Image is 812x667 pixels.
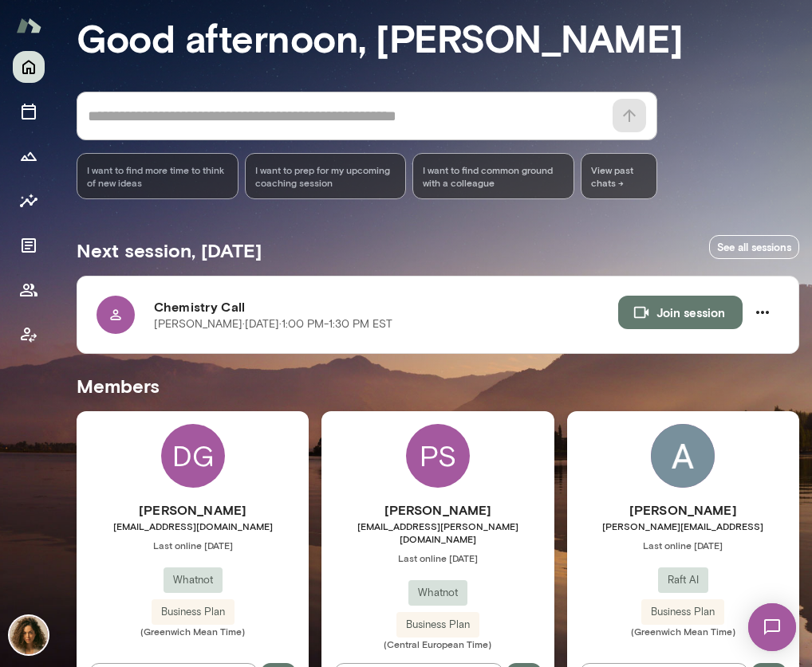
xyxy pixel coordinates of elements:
[77,237,262,263] h5: Next session, [DATE]
[77,373,799,398] h5: Members
[245,153,407,199] div: I want to prep for my upcoming coaching session
[154,316,392,332] p: [PERSON_NAME] · [DATE] · 1:00 PM-1:30 PM EST
[321,520,554,545] span: [EMAIL_ADDRESS][PERSON_NAME][DOMAIN_NAME]
[255,163,396,189] span: I want to prep for my upcoming coaching session
[321,500,554,520] h6: [PERSON_NAME]
[13,140,45,172] button: Growth Plan
[161,424,225,488] div: DG
[412,153,574,199] div: I want to find common ground with a colleague
[13,185,45,217] button: Insights
[13,319,45,351] button: Client app
[13,274,45,306] button: Members
[77,539,309,551] span: Last online [DATE]
[164,572,223,588] span: Whatnot
[154,297,618,316] h6: Chemistry Call
[10,616,48,654] img: Najla Elmachtoub
[13,230,45,261] button: Documents
[13,96,45,128] button: Sessions
[408,585,467,601] span: Whatnot
[13,51,45,83] button: Home
[658,572,708,588] span: Raft AI
[423,163,564,189] span: I want to find common ground with a colleague
[321,638,554,650] span: (Central European Time)
[641,604,724,620] span: Business Plan
[618,296,743,329] button: Join session
[77,500,309,520] h6: [PERSON_NAME]
[77,15,799,60] h3: Good afternoon, [PERSON_NAME]
[77,153,238,199] div: I want to find more time to think of new ideas
[567,520,799,532] span: [PERSON_NAME][EMAIL_ADDRESS]
[16,10,41,41] img: Mento
[709,235,799,260] a: See all sessions
[77,520,309,532] span: [EMAIL_ADDRESS][DOMAIN_NAME]
[567,500,799,520] h6: [PERSON_NAME]
[581,153,657,199] span: View past chats ->
[87,163,228,189] span: I want to find more time to think of new ideas
[77,625,309,638] span: (Greenwich Mean Time)
[152,604,235,620] span: Business Plan
[406,424,470,488] div: PS
[567,625,799,638] span: (Greenwich Mean Time)
[396,617,479,633] span: Business Plan
[651,424,715,488] img: Akarsh Khatagalli
[321,551,554,564] span: Last online [DATE]
[567,539,799,551] span: Last online [DATE]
